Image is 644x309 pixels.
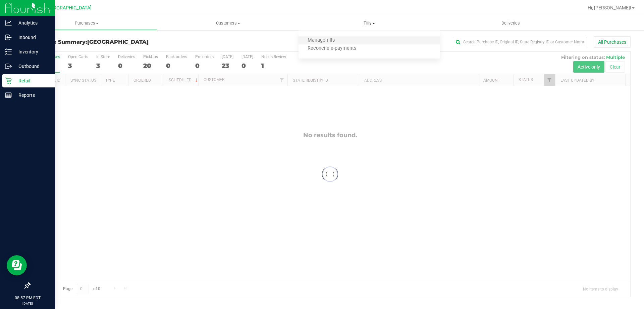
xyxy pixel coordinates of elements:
[5,92,12,99] inline-svg: Reports
[87,39,149,45] span: [GEOGRAPHIC_DATA]
[5,20,12,26] inline-svg: Analytics
[16,16,157,30] a: Purchases
[12,62,52,70] p: Outbound
[5,34,12,41] inline-svg: Inbound
[594,36,631,48] button: All Purchases
[299,20,440,26] span: Tills
[492,20,529,26] span: Deliveries
[158,20,298,26] span: Customers
[3,301,52,306] p: [DATE]
[12,48,52,56] p: Inventory
[30,39,230,45] h3: Purchase Summary:
[12,91,52,99] p: Reports
[12,33,52,41] p: Inbound
[12,77,52,85] p: Retail
[299,38,344,43] span: Manage tills
[5,63,12,70] inline-svg: Outbound
[157,16,299,30] a: Customers
[3,295,52,301] p: 08:57 PM EDT
[5,48,12,55] inline-svg: Inventory
[453,37,587,47] input: Search Purchase ID, Original ID, State Registry ID or Customer Name...
[440,16,581,30] a: Deliveries
[12,19,52,27] p: Analytics
[16,20,157,26] span: Purchases
[5,77,12,84] inline-svg: Retail
[299,16,440,30] a: Tills Manage tills Reconcile e-payments
[46,5,92,11] span: [GEOGRAPHIC_DATA]
[7,255,27,275] iframe: Resource center
[588,5,631,10] span: Hi, [PERSON_NAME]!
[299,46,365,51] span: Reconcile e-payments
